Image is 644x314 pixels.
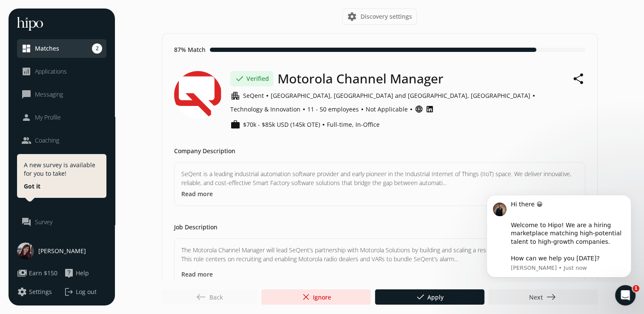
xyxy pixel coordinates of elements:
[366,105,408,114] span: Not Applicable
[415,292,444,302] span: Apply
[76,269,89,277] span: Help
[29,288,52,296] span: Settings
[21,43,31,54] span: dashboard
[21,66,102,77] a: analyticsApplications
[546,292,556,302] span: east
[174,147,235,155] h5: Company Description
[181,189,213,198] button: Read more
[181,270,213,279] button: Read more
[347,11,357,22] span: settings
[301,292,331,302] span: Ignore
[21,135,31,146] span: people
[174,71,222,119] img: Company logo
[415,292,426,302] span: done
[615,285,635,305] iframe: Intercom live chat
[243,91,264,100] span: SeQent
[488,289,598,305] button: Nexteast
[38,247,86,255] span: [PERSON_NAME]
[17,287,60,297] a: settingsSettings
[21,89,31,100] span: chat_bubble_outline
[17,287,27,297] span: settings
[327,120,380,129] span: Full-time, In-Office
[21,112,102,123] a: personMy Profile
[35,67,67,76] span: Applications
[64,268,106,278] a: live_helpHelp
[181,169,578,187] p: SeQent is a leading industrial automation software provider and early pioneer in the Industrial I...
[17,268,60,278] a: paymentsEarn $150
[64,268,89,278] button: live_helpHelp
[21,66,31,77] span: analytics
[21,217,31,227] span: question_answer
[361,12,412,21] span: Discovery settings
[17,243,34,260] img: user-photo
[230,120,240,130] span: work
[21,135,102,146] a: peopleCoaching
[21,217,102,227] a: question_answerSurvey
[271,91,530,100] span: [GEOGRAPHIC_DATA], [GEOGRAPHIC_DATA] and [GEOGRAPHIC_DATA], [GEOGRAPHIC_DATA]
[92,43,102,54] span: 2
[17,287,52,297] button: settingsSettings
[35,136,59,145] span: Coaching
[529,292,556,302] span: Next
[278,71,444,86] h1: Motorola Channel Manager
[64,287,74,297] span: logout
[307,105,359,114] span: 11 - 50 employees
[17,17,43,31] img: hh-logo-white
[35,44,59,53] span: Matches
[230,91,240,101] span: apartment
[572,71,585,86] button: share
[230,105,301,114] span: Technology & Innovation
[21,89,102,100] a: chat_bubble_outlineMessaging
[35,90,63,99] span: Messaging
[181,245,578,263] p: The Motorola Channel Manager will lead SeQent’s partnership with Motorola Solutions by building a...
[174,46,206,54] h5: 87% Match
[230,71,273,86] div: Verified
[17,268,27,278] span: payments
[76,288,97,296] span: Log out
[235,74,245,84] span: done
[243,120,320,129] span: $70k - $85k USD (145k OTE)
[64,287,106,297] button: logoutLog out
[35,218,52,226] span: Survey
[633,285,639,292] span: 1
[301,292,311,302] span: close
[261,289,371,305] button: closeIgnore
[474,187,644,283] iframe: Intercom notifications message
[35,113,61,122] span: My Profile
[21,112,31,123] span: person
[342,9,417,25] button: settingsDiscovery settings
[17,268,57,278] button: paymentsEarn $150
[174,223,218,231] h5: Job Description
[29,269,57,277] span: Earn $150
[21,43,102,54] a: dashboardMatches2
[64,268,74,278] span: live_help
[24,182,40,191] button: Got it
[375,289,484,305] button: doneApply
[24,161,100,178] p: A new survey is available for you to take!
